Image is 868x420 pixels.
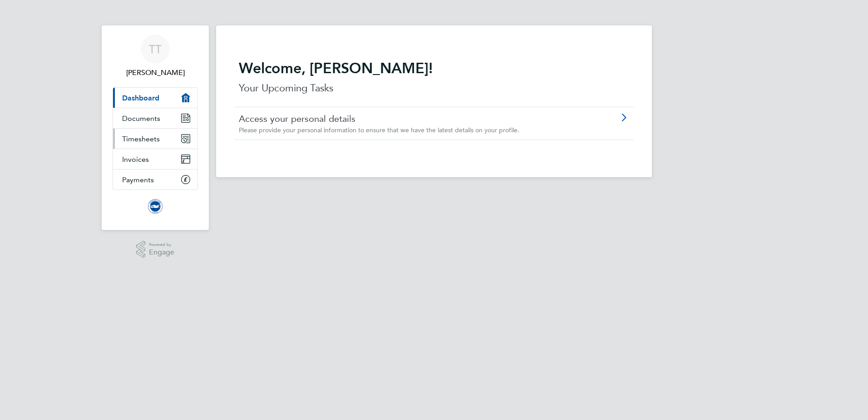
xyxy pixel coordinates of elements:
[113,199,198,214] a: Go to home page
[136,241,175,258] a: Powered byEngage
[113,67,198,78] span: Tracey Tullett
[122,175,154,184] span: Payments
[113,108,197,128] a: Documents
[149,241,174,249] span: Powered by
[122,155,149,164] span: Invoices
[113,170,197,190] a: Payments
[102,25,209,230] nav: Main navigation
[113,88,197,108] a: Dashboard
[239,113,578,125] a: Access your personal details
[113,149,197,169] a: Invoices
[149,43,162,55] span: TT
[239,59,629,77] h2: Welcome, [PERSON_NAME]!
[122,94,159,102] span: Dashboard
[239,126,519,134] span: Please provide your personal information to ensure that we have the latest details on your profile.
[148,199,163,214] img: brightonandhovealbion-logo-retina.png
[239,81,629,95] p: Your Upcoming Tasks
[113,129,197,149] a: Timesheets
[113,35,198,78] a: TT[PERSON_NAME]
[122,135,160,143] span: Timesheets
[122,114,160,123] span: Documents
[149,249,174,256] span: Engage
